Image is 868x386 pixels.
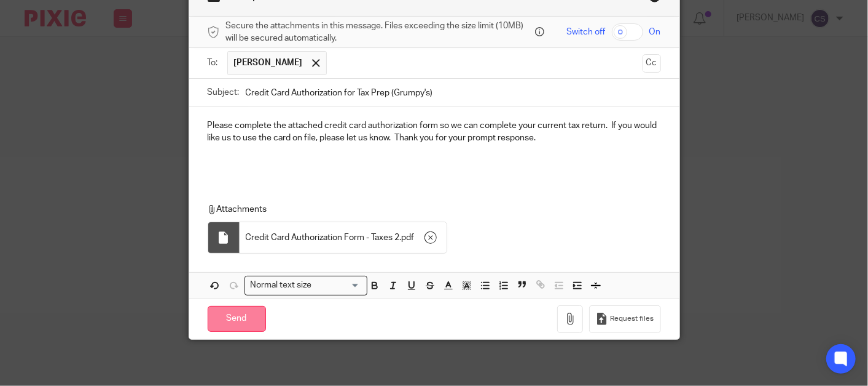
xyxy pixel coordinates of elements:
[208,119,661,145] p: Please complete the attached credit card authorization form so we can complete your current tax r...
[240,222,447,253] div: .
[611,314,654,324] span: Request files
[589,305,660,333] button: Request files
[208,57,221,69] label: To:
[643,54,661,73] button: Cc
[649,26,661,38] span: On
[244,276,367,295] div: Search for option
[208,203,657,215] p: Attachments
[208,86,240,99] label: Subject:
[234,57,303,69] span: [PERSON_NAME]
[246,231,400,244] span: Credit Card Authorization Form - Taxes 2
[226,20,533,45] span: Secure the attachments in this message. Files exceeding the size limit (10MB) will be secured aut...
[248,279,315,292] span: Normal text size
[315,279,359,292] input: Search for option
[567,26,606,38] span: Switch off
[208,306,266,332] input: Send
[402,231,415,244] span: pdf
